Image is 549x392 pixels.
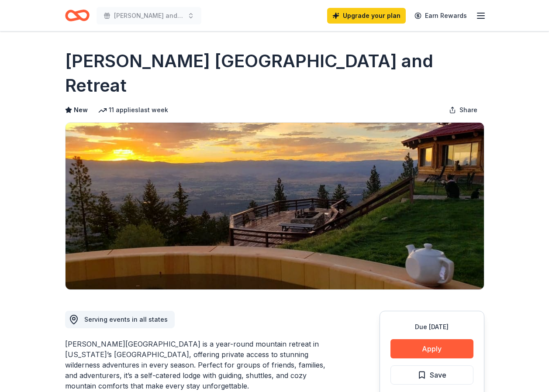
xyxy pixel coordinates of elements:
a: Earn Rewards [409,8,472,24]
div: 11 applies last week [98,105,168,115]
img: Image for Downing Mountain Lodge and Retreat [66,123,484,289]
h1: [PERSON_NAME] [GEOGRAPHIC_DATA] and Retreat [65,49,484,98]
div: Due [DATE] [390,322,473,332]
span: Save [430,369,446,381]
span: Share [459,105,477,115]
div: [PERSON_NAME][GEOGRAPHIC_DATA] is a year-round mountain retreat in [US_STATE]’s [GEOGRAPHIC_DATA]... [65,339,338,391]
a: Upgrade your plan [327,8,406,24]
span: [PERSON_NAME] and Ewe Too! [114,10,184,21]
span: New [74,105,88,115]
button: [PERSON_NAME] and Ewe Too! [97,7,201,24]
button: Apply [390,339,473,358]
button: Save [390,365,473,385]
button: Share [442,101,484,119]
span: Serving events in all states [84,316,168,323]
a: Home [65,5,90,26]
